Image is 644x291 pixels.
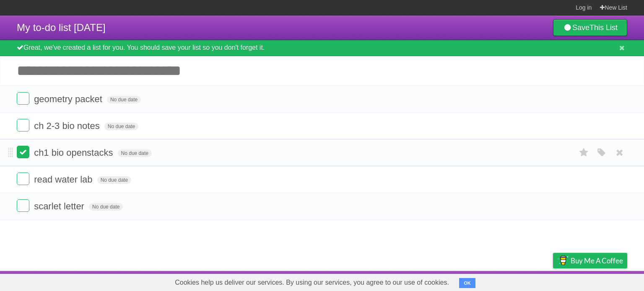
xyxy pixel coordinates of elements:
label: Done [17,119,29,131]
label: Star task [576,146,592,160]
span: ch 2-3 bio notes [34,121,102,131]
label: Done [17,146,29,158]
span: Buy me a coffee [571,253,623,268]
a: SaveThis List [553,19,627,36]
span: geometry packet [34,94,104,104]
span: ch1 bio openstacks [34,147,115,158]
span: scarlet letter [34,201,86,211]
span: My to-do list [DATE] [17,22,106,33]
span: No due date [107,96,141,103]
a: About [441,273,459,289]
span: No due date [89,203,123,211]
a: Privacy [542,273,564,289]
span: No due date [118,149,152,157]
a: Suggest a feature [574,273,627,289]
label: Done [17,173,29,185]
span: Cookies help us deliver our services. By using our services, you agree to our use of cookies. [166,274,457,291]
span: read water lab [34,174,94,185]
span: No due date [104,123,138,130]
b: This List [589,23,618,32]
label: Done [17,92,29,105]
span: No due date [97,176,131,184]
a: Buy me a coffee [553,253,627,268]
a: Developers [469,273,503,289]
img: Buy me a coffee [557,253,569,268]
button: OK [459,278,475,288]
a: Terms [514,273,532,289]
label: Done [17,199,29,212]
